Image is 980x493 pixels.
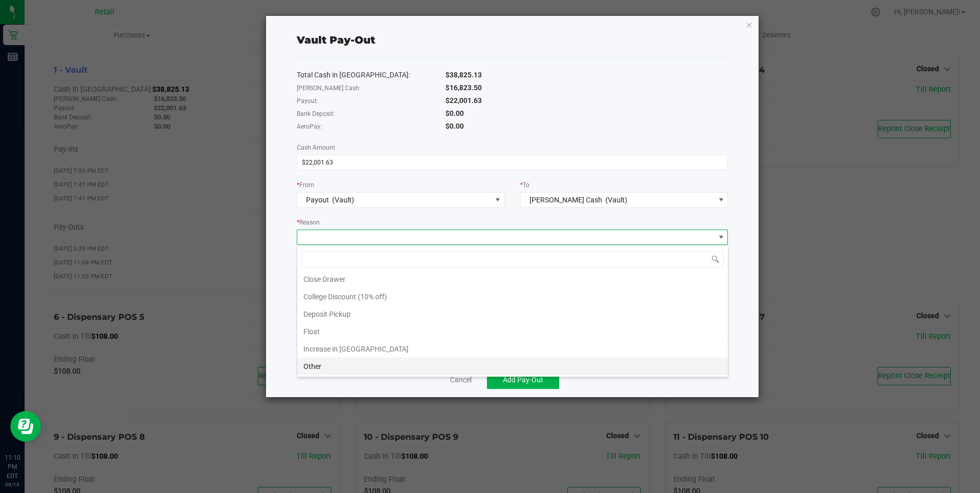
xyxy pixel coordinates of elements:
[297,323,728,340] li: Float
[297,305,728,323] li: Deposit Pickup
[520,180,529,190] label: To
[297,71,410,79] span: Total Cash in [GEOGRAPHIC_DATA]:
[297,32,375,48] div: Vault Pay-Out
[450,375,472,385] a: Cancel
[445,71,482,79] span: $38,825.13
[297,110,335,117] span: Bank Deposit:
[487,371,559,389] button: Add Pay-Out
[445,109,464,117] span: $0.00
[297,288,728,305] li: College Discount (10% off)
[306,196,329,204] span: Payout
[297,358,728,375] li: Other
[297,97,318,105] span: Payout:
[445,84,482,92] span: $16,823.50
[605,196,627,204] span: (Vault)
[297,123,322,130] span: AeroPay:
[10,411,41,442] iframe: Resource center
[297,340,728,358] li: Increase in [GEOGRAPHIC_DATA]
[332,196,354,204] span: (Vault)
[503,376,543,384] span: Add Pay-Out
[297,144,335,151] span: Cash Amount
[445,96,482,105] span: $22,001.63
[297,85,361,92] span: [PERSON_NAME] Cash:
[297,218,320,227] label: Reason
[297,180,314,190] label: From
[445,122,464,130] span: $0.00
[297,271,728,288] li: Close Drawer
[529,196,602,204] span: [PERSON_NAME] Cash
